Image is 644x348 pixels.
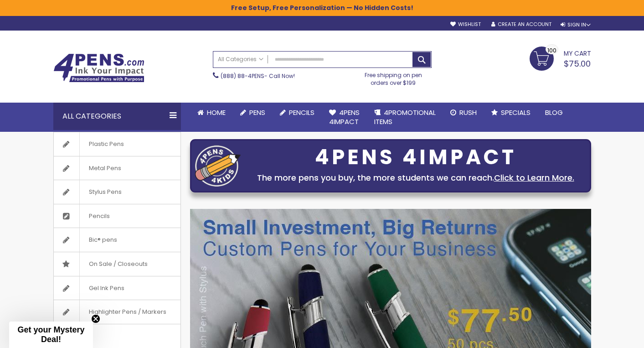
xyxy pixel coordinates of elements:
a: Wishlist [450,21,481,28]
a: $75.00 100 [530,47,591,69]
span: Pens [249,108,265,117]
div: Free shipping on pen orders over $199 [355,68,432,86]
a: Pencils [54,204,180,228]
div: All Categories [53,103,181,130]
img: 4Pens Custom Pens and Promotional Products [53,53,144,83]
a: Bic® pens [54,228,180,252]
a: Create an Account [491,21,551,28]
span: Highlighter Pens / Markers [79,300,175,324]
span: $75.00 [564,58,591,69]
span: Plastic Pens [79,132,133,156]
span: Metal Pens [79,156,130,180]
span: - Call Now! [221,72,295,80]
a: Blog [538,103,570,123]
a: On Sale / Closeouts [54,252,180,276]
a: 4Pens4impact [322,103,367,132]
div: The more pens you buy, the more students we can reach. [245,171,586,184]
span: 4PROMOTIONAL ITEMS [374,108,436,126]
span: Home [207,108,226,117]
span: On Sale / Closeouts [79,252,157,276]
span: Gel Ink Pens [79,276,134,300]
a: Pencils [273,103,322,123]
span: Blog [545,108,563,117]
span: Stylus Pens [79,180,131,204]
div: 4PENS 4IMPACT [245,148,586,167]
span: Get your Mystery Deal! [17,325,84,344]
a: Pens [233,103,273,123]
span: Rush [459,108,477,117]
a: All Categories [213,52,268,67]
span: All Categories [218,56,263,63]
span: 100 [547,46,556,55]
a: Gel Ink Pens [54,276,180,300]
img: four_pen_logo.png [195,145,241,187]
div: Get your Mystery Deal!Close teaser [9,322,93,348]
span: Pencils [79,204,119,228]
a: Rush [443,103,484,123]
span: Pencils [289,108,314,117]
button: Close teaser [91,314,100,323]
div: Sign In [561,21,591,28]
span: Bic® pens [79,228,126,252]
span: 4Pens 4impact [329,108,360,126]
a: 4PROMOTIONALITEMS [367,103,443,132]
a: Stylus Pens [54,180,180,204]
a: Home [190,103,233,123]
a: Highlighter Pens / Markers [54,300,180,324]
a: Specials [484,103,538,123]
a: Plastic Pens [54,132,180,156]
a: Click to Learn More. [494,172,574,183]
a: Metal Pens [54,156,180,180]
a: (888) 88-4PENS [221,72,264,80]
span: Specials [501,108,531,117]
